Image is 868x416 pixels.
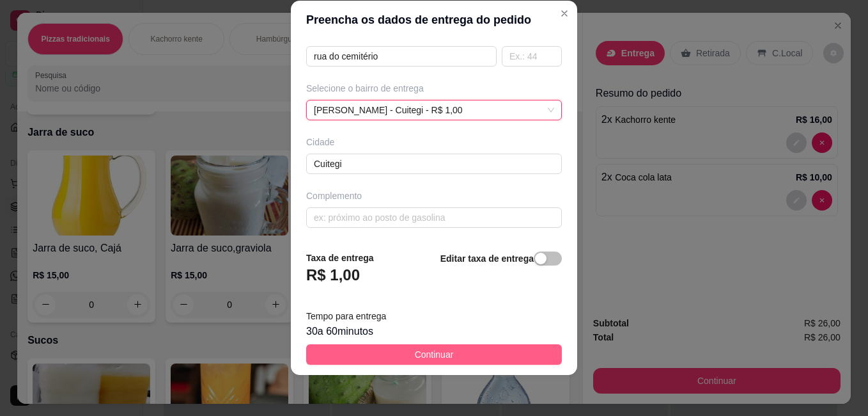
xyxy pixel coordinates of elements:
[306,154,562,174] input: Ex.: Santo André
[440,253,534,264] strong: Editar taxa de entrega
[306,311,386,321] span: Tempo para entrega
[306,82,562,95] div: Selecione o bairro de entrega
[306,136,562,148] div: Cidade
[306,265,360,285] h3: R$ 1,00
[291,1,577,39] header: Preencha os dados de entrega do pedido
[306,324,562,339] div: 30 a 60 minutos
[306,207,562,228] input: ex: próximo ao posto de gasolina
[554,3,575,24] button: Close
[502,46,562,67] input: Ex.: 44
[306,253,374,263] strong: Taxa de entrega
[306,189,562,202] div: Complemento
[415,348,454,362] span: Continuar
[306,344,562,365] button: Continuar
[314,100,554,120] span: Antônio Amaro - Cuitegi - R$ 1,00
[306,46,497,67] input: Ex.: Rua Oscar Freire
